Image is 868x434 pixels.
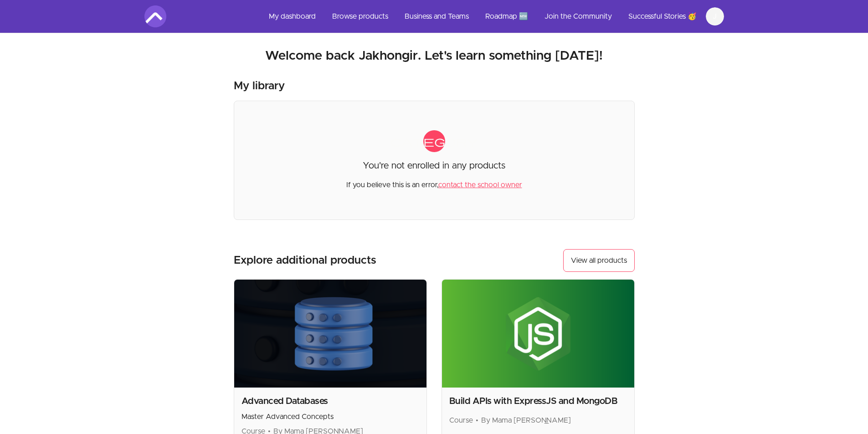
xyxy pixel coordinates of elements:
a: Join the Community [537,5,619,27]
a: My dashboard [262,5,323,27]
p: If you believe this is an error, [346,172,522,190]
img: Product image for Advanced Databases [234,280,426,388]
h2: Build APIs with ExpressJS and MongoDB [449,395,627,408]
img: Product image for Build APIs with ExpressJS and MongoDB [442,280,634,388]
span: • [476,417,478,424]
a: contact the school owner [438,181,522,189]
a: Roadmap 🆕 [478,5,535,27]
button: J [706,7,724,26]
nav: Main [262,5,724,27]
h3: Explore additional products [234,253,376,268]
span: Course [449,417,473,424]
h3: My library [234,79,285,93]
p: Master Advanced Concepts [241,411,419,422]
span: By Mama [PERSON_NAME] [481,417,571,424]
span: category [423,130,445,152]
p: You're not enrolled in any products [363,159,505,172]
img: Amigoscode logo [144,5,166,27]
a: Browse products [325,5,395,27]
h2: Advanced Databases [241,395,419,408]
a: Successful Stories 🥳 [621,5,704,27]
a: Business and Teams [397,5,476,27]
a: View all products [563,249,635,272]
h2: Welcome back Jakhongir. Let's learn something [DATE]! [144,48,724,64]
